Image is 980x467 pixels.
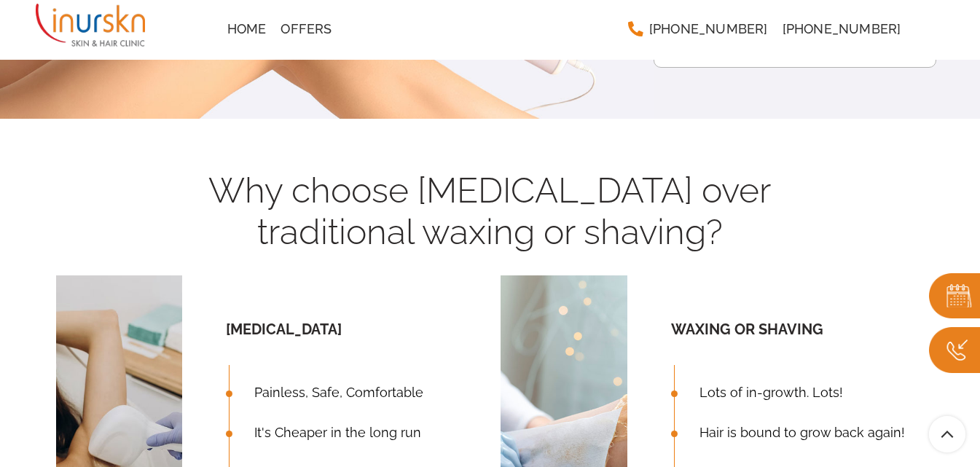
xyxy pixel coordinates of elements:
[620,15,775,44] a: [PHONE_NUMBER]
[240,423,479,442] span: It's Cheaper in the long run
[226,319,479,340] h4: [MEDICAL_DATA]
[220,15,274,44] a: Home
[929,416,965,452] a: Scroll To Top
[273,15,339,44] a: Offers
[281,23,332,36] span: Offers
[685,423,924,442] span: Hair is bound to grow back again!
[186,170,793,254] h4: Why choose [MEDICAL_DATA] over traditional waxing or shaving?
[775,15,909,44] a: [PHONE_NUMBER]
[649,23,768,36] span: [PHONE_NUMBER]
[240,383,479,401] span: Painless, Safe, Comfortable
[671,319,924,340] h4: WAXING OR SHAVING
[685,383,924,401] span: Lots of in-growth. Lots!
[227,23,267,36] span: Home
[783,23,901,36] span: [PHONE_NUMBER]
